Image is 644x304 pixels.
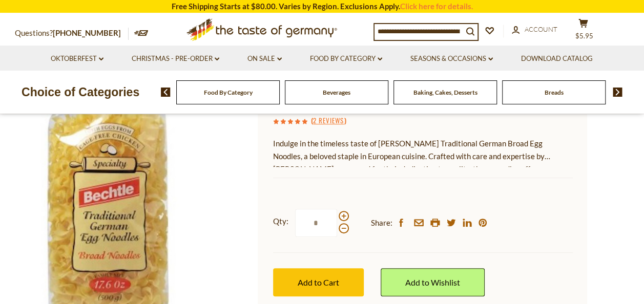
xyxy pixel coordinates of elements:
img: previous arrow [161,88,171,97]
a: Food By Category [310,53,382,64]
span: Share: [371,216,392,229]
a: 2 Reviews [313,115,344,126]
a: Christmas - PRE-ORDER [132,53,219,64]
a: Baking, Cakes, Desserts [413,89,477,96]
span: $5.95 [575,32,593,40]
button: Add to Cart [273,268,364,296]
div: Indulge in the timeless taste of [PERSON_NAME] Traditional German Broad Egg Noodles, a beloved st... [273,137,573,167]
span: ( ) [311,115,346,125]
img: next arrow [613,88,622,97]
span: Account [525,25,557,33]
button: $5.95 [568,18,599,44]
input: Qty: [295,209,337,237]
a: Oktoberfest [51,53,103,64]
a: Food By Category [204,89,253,96]
a: On Sale [247,53,282,64]
strong: Qty: [273,215,288,228]
a: Account [512,24,557,35]
a: Beverages [323,89,350,96]
a: Breads [545,89,564,96]
p: Questions? [15,27,129,40]
a: Click here for details. [400,2,473,11]
a: Download Catalog [521,53,593,64]
a: Seasons & Occasions [410,53,493,64]
a: [PHONE_NUMBER] [53,28,121,37]
a: Add to Wishlist [381,268,485,296]
span: Add to Cart [298,277,339,287]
